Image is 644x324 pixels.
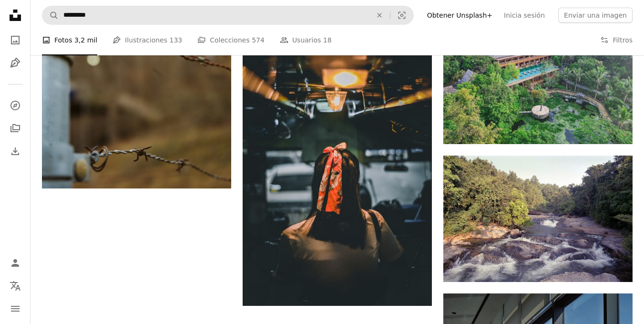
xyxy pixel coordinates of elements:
span: 574 [252,35,265,45]
a: Ilustraciones 133 [112,25,182,55]
button: Buscar en Unsplash [42,6,59,24]
a: Obtener Unsplash+ [421,8,498,23]
img: Una vista aérea de un complejo rodeado de árboles [443,2,633,144]
img: Un río fluye a través de un bosque verde y frondoso. [443,156,633,282]
img: Mujer con hiyab negro y rojo [243,30,432,306]
a: Mujer con hiyab negro y rojo [243,163,432,172]
a: Una vista aérea de un complejo rodeado de árboles [443,69,633,77]
button: Filtros [600,25,633,55]
a: Usuarios 18 [280,25,332,55]
form: Encuentra imágenes en todo el sitio [42,6,414,25]
a: Fotos [6,31,25,50]
button: Menú [6,299,25,318]
a: Colecciones 574 [197,25,265,55]
a: Un río fluye a través de un bosque verde y frondoso. [443,214,633,223]
button: Búsqueda visual [390,6,413,24]
a: Iniciar sesión / Registrarse [6,253,25,272]
a: Inicio — Unsplash [6,6,25,27]
a: Explorar [6,96,25,115]
span: 18 [323,35,332,45]
a: Historial de descargas [6,142,25,161]
button: Borrar [369,6,390,24]
span: 133 [169,35,182,45]
button: Enviar una imagen [558,8,633,23]
button: Idioma [6,276,25,295]
a: Inicia sesión [498,8,551,23]
a: Colecciones [6,119,25,138]
a: Ilustraciones [6,53,25,73]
